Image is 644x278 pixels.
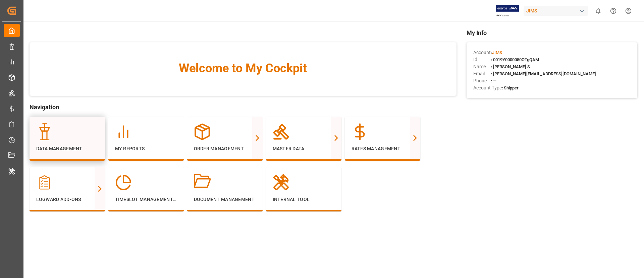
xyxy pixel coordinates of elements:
span: : — [491,78,496,83]
button: JIMS [524,4,591,17]
p: Internal Tool [273,196,335,203]
span: Welcome to My Cockpit [43,59,443,77]
span: Phone [473,77,491,84]
span: Email [473,70,491,77]
p: Master Data [273,145,335,152]
span: Name [473,63,491,70]
p: Document Management [194,196,256,203]
span: JIMS [492,50,502,55]
p: Timeslot Management V2 [115,196,177,203]
span: My Info [467,28,637,37]
span: : Shipper [502,85,519,90]
span: : [PERSON_NAME][EMAIL_ADDRESS][DOMAIN_NAME] [491,71,596,76]
span: Account Type [473,84,502,91]
p: Data Management [36,145,98,152]
button: Help Center [606,3,621,18]
span: : 0019Y0000050OTgQAM [491,57,539,62]
p: Rates Management [352,145,414,152]
span: Navigation [30,103,457,112]
span: : [PERSON_NAME] S [491,64,530,69]
span: Account [473,49,491,56]
button: show 0 new notifications [591,3,606,18]
div: JIMS [524,6,588,16]
img: Exertis%20JAM%20-%20Email%20Logo.jpg_1722504956.jpg [496,5,519,17]
p: Logward Add-ons [36,196,98,203]
span: : [491,50,502,55]
p: My Reports [115,145,177,152]
p: Order Management [194,145,256,152]
span: Id [473,56,491,63]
